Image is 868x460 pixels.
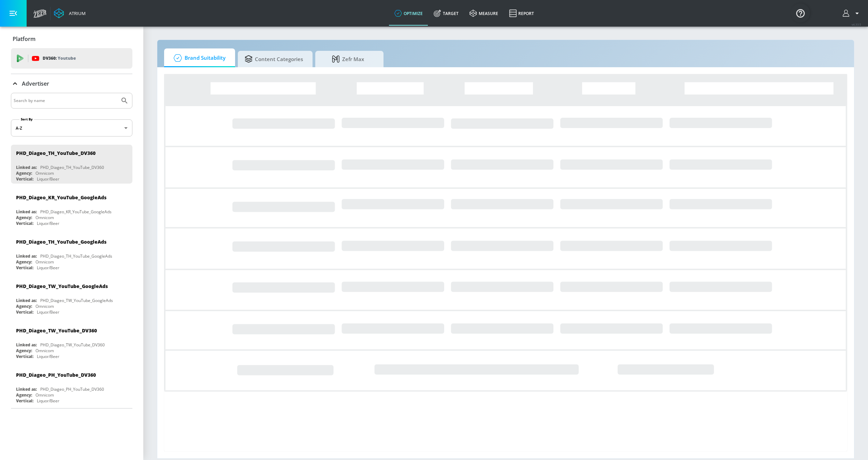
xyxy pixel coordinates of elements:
div: PHD_Diageo_KR_YouTube_GoogleAds [16,194,106,201]
div: Agency: [16,348,32,354]
div: Liquor/Beer [37,220,59,226]
div: PHD_Diageo_KR_YouTube_GoogleAdsLinked as:PHD_Diageo_KR_YouTube_GoogleAdsAgency:OmnicomVertical:Li... [11,189,132,228]
a: Atrium [54,8,86,18]
div: Linked as: [16,164,37,170]
div: PHD_Diageo_TW_YouTube_DV360Linked as:PHD_Diageo_TW_YouTube_DV360Agency:OmnicomVertical:Liquor/Beer [11,322,132,361]
div: PHD_Diageo_TH_YouTube_DV360Linked as:PHD_Diageo_TH_YouTube_DV360Agency:OmnicomVertical:Liquor/Beer [11,145,132,184]
div: PHD_Diageo_PH_YouTube_DV360Linked as:PHD_Diageo_PH_YouTube_DV360Agency:OmnicomVertical:Liquor/Beer [11,366,132,405]
div: PHD_Diageo_TW_YouTube_GoogleAdsLinked as:PHD_Diageo_TW_YouTube_GoogleAdsAgency:OmnicomVertical:Li... [11,278,132,317]
div: Omnicom [35,170,54,176]
a: Target [428,1,464,26]
span: Content Categories [245,51,303,67]
div: Liquor/Beer [37,398,59,404]
div: Liquor/Beer [37,354,59,359]
div: Omnicom [35,303,54,309]
a: measure [464,1,504,26]
div: Linked as: [16,209,37,215]
span: Brand Suitability [171,50,226,66]
div: Agency: [16,170,32,176]
p: Platform [13,35,35,43]
div: Liquor/Beer [37,309,59,315]
div: Linked as: [16,298,37,303]
label: Sort By [19,117,34,121]
div: Linked as: [16,342,37,348]
div: PHD_Diageo_PH_YouTube_DV360 [40,386,104,392]
div: PHD_Diageo_TW_YouTube_GoogleAds [40,298,113,303]
div: PHD_Diageo_TW_YouTube_DV360 [16,327,97,334]
div: Omnicom [35,392,54,398]
div: PHD_Diageo_TW_YouTube_DV360 [40,342,105,348]
div: Omnicom [35,215,54,220]
div: Agency: [16,392,32,398]
span: Zefr Max [322,51,374,67]
div: Linked as: [16,253,37,259]
div: Omnicom [35,348,54,354]
div: Linked as: [16,386,37,392]
p: Youtube [58,55,76,62]
div: Platform [11,29,132,48]
div: Liquor/Beer [37,265,59,271]
div: Atrium [66,10,86,16]
div: Advertiser [11,74,132,93]
div: Vertical: [16,309,33,315]
div: DV360: Youtube [11,48,132,69]
div: Vertical: [16,220,33,226]
div: Advertiser [11,93,132,408]
div: PHD_Diageo_TH_YouTube_DV360 [40,164,104,170]
div: Liquor/Beer [37,176,59,182]
span: v 4.33.5 [852,23,861,26]
div: Vertical: [16,354,33,359]
div: PHD_Diageo_TH_YouTube_GoogleAds [16,239,106,245]
p: DV360: [43,55,76,62]
input: Search by name [14,96,117,105]
div: Vertical: [16,398,33,404]
p: Advertiser [22,80,49,87]
div: Agency: [16,259,32,265]
div: PHD_Diageo_KR_YouTube_GoogleAds [40,209,112,215]
div: Omnicom [35,259,54,265]
div: PHD_Diageo_PH_YouTube_DV360 [16,372,96,378]
a: Report [504,1,539,26]
div: Vertical: [16,176,33,182]
div: Vertical: [16,265,33,271]
nav: list of Advertiser [11,142,132,408]
div: PHD_Diageo_TW_YouTube_GoogleAds [16,283,108,289]
div: PHD_Diageo_TH_YouTube_GoogleAds [40,253,112,259]
div: PHD_Diageo_TH_YouTube_GoogleAdsLinked as:PHD_Diageo_TH_YouTube_GoogleAdsAgency:OmnicomVertical:Li... [11,233,132,272]
div: Agency: [16,303,32,309]
div: PHD_Diageo_TH_YouTube_DV360 [16,150,96,156]
div: Agency: [16,215,32,220]
div: A-Z [11,119,132,136]
a: optimize [389,1,428,26]
button: Open Resource Center [791,3,810,23]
